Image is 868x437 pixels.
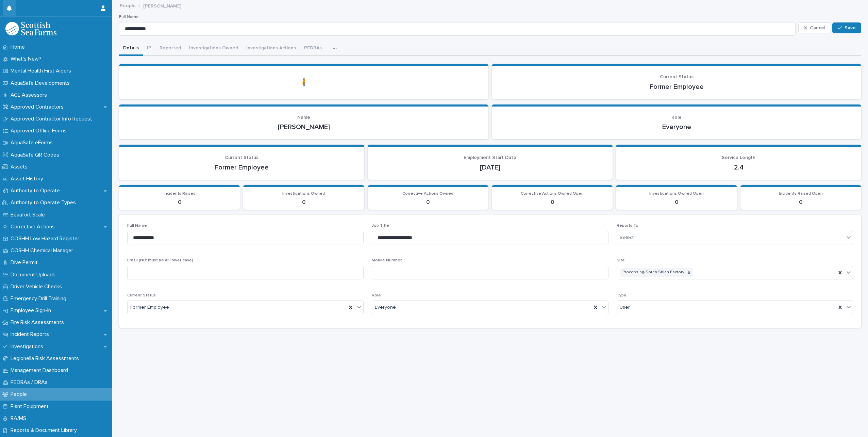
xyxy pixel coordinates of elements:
[660,75,694,79] span: Current Status
[798,22,831,33] button: Cancel
[624,163,853,172] p: 2.4
[127,78,480,86] p: 🧍
[521,192,584,196] span: Corrective Actions Owned Open
[8,295,72,302] p: Emergency Drill Training
[722,155,755,160] span: Service Length
[127,123,480,131] p: [PERSON_NAME]
[8,259,43,266] p: Dive Permit
[402,192,453,196] span: Corrective Actions Owned
[300,42,326,56] button: PEDRAs
[500,123,853,131] p: Everyone
[8,391,32,398] p: People
[671,115,682,120] span: Role
[143,2,181,9] p: [PERSON_NAME]
[8,236,85,242] p: COSHH Low Hazard Register
[155,42,185,56] button: Reported
[242,42,300,56] button: Investigations Actions
[164,192,196,196] span: Incidents Raised
[372,199,484,206] p: 0
[8,188,65,194] p: Authority to Operate
[8,247,79,254] p: COSHH Chemical Manager
[127,293,156,297] span: Current Status
[185,42,242,56] button: Investigations Owned
[8,92,52,98] p: ACL Assessors
[372,224,389,228] span: Job Title
[779,192,823,196] span: Incidents Raised Open
[8,415,32,422] p: RA/MS
[8,56,47,62] p: What's New?
[745,199,857,206] p: 0
[297,115,310,120] span: Name
[496,199,608,206] p: 0
[8,284,67,290] p: Driver Vehicle Checks
[127,224,147,228] span: Full Name
[130,304,169,311] span: Former Employee
[8,128,72,134] p: Approved Offline Forms
[8,199,81,206] p: Authority to Operate Types
[8,116,98,122] p: Approved Contractor Info Request
[8,367,73,374] p: Management Dashboard
[376,163,605,172] p: [DATE]
[8,140,58,146] p: AquaSafe eForms
[123,199,236,206] p: 0
[8,80,75,86] p: AquaSafe Developments
[8,427,82,434] p: Reports & Document Library
[620,234,637,241] div: Select...
[845,26,856,30] span: Save
[372,293,381,297] span: Role
[143,42,155,56] button: IP
[8,104,69,110] p: Approved Contractors
[8,355,84,362] p: Legionella Risk Assessments
[8,379,53,386] p: PEDRAs / DRAs
[617,293,627,297] span: Type
[5,22,56,35] img: bPIBxiqnSb2ggTQWdOVV
[8,44,30,50] p: Home
[617,224,638,228] span: Reports To
[8,331,54,338] p: Incident Reports
[8,152,65,158] p: AquaSafe QR Codes
[127,163,356,172] p: Former Employee
[8,319,69,326] p: Fire Risk Assessments
[8,224,60,230] p: Corrective Actions
[375,304,396,311] span: Everyone
[8,307,56,314] p: Employee Sign-In
[620,199,733,206] p: 0
[119,42,143,56] button: Details
[247,199,360,206] p: 0
[127,258,193,262] span: Email (NB: must be all lower-case)
[8,164,33,170] p: Assets
[8,272,61,278] p: Document Uploads
[120,1,136,9] a: People
[8,343,49,350] p: Investigations
[649,192,704,196] span: Investigations Owned Open
[464,155,516,160] span: Employment Start Date
[8,68,77,74] p: Mental Health First Aiders
[372,258,402,262] span: Mobile Number
[810,26,825,30] span: Cancel
[119,15,139,19] span: Full Name
[8,212,50,218] p: Beaufort Scale
[620,304,630,311] span: User
[832,22,861,33] button: Save
[617,258,625,262] span: Site
[8,403,54,410] p: Plant Equipment
[225,155,258,160] span: Current Status
[620,268,685,277] div: Processing/South Shian Factory
[8,176,49,182] p: Asset History
[282,192,325,196] span: Investigations Owned
[500,83,853,91] p: Former Employee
